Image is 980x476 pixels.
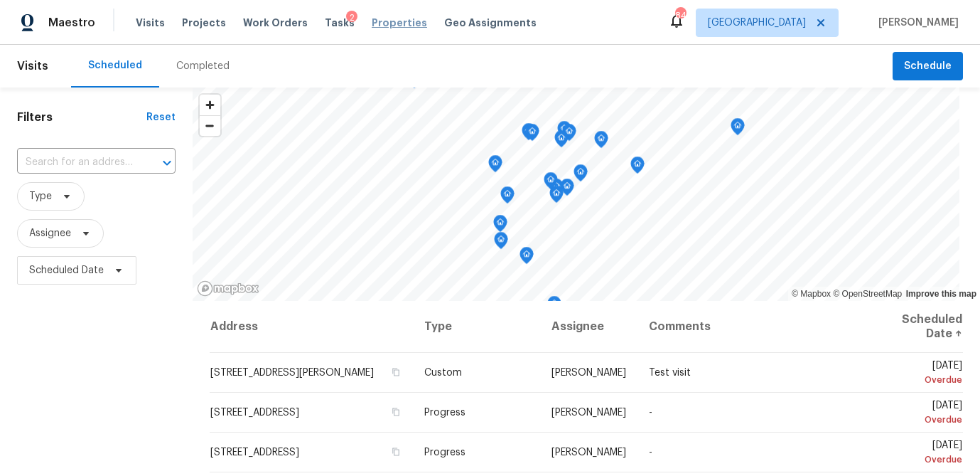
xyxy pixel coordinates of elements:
span: [STREET_ADDRESS] [210,408,299,418]
th: Address [210,301,414,353]
div: 2 [346,11,357,25]
span: Type [29,189,52,203]
div: Map marker [519,247,534,269]
span: Scheduled Date [29,263,104,277]
span: Progress [424,448,465,458]
span: [STREET_ADDRESS] [210,448,299,458]
span: [DATE] [875,401,962,427]
button: Copy Address [389,445,402,458]
span: [STREET_ADDRESS][PERSON_NAME] [210,368,374,378]
div: Map marker [560,179,574,201]
th: Scheduled Date ↑ [863,301,963,353]
span: Maestro [48,16,95,30]
span: Tasks [325,18,355,28]
button: Copy Address [389,366,402,379]
div: Map marker [494,232,508,254]
div: Map marker [522,123,536,145]
span: Work Orders [243,16,308,30]
button: Schedule [893,52,963,81]
span: Visits [17,51,48,82]
button: Copy Address [389,406,402,418]
span: Zoom out [200,116,220,136]
h1: Filters [17,110,146,125]
span: Test visit [649,368,691,378]
div: Map marker [574,164,588,186]
div: Map marker [493,215,507,237]
a: Mapbox [792,289,831,299]
th: Assignee [540,301,637,353]
span: [PERSON_NAME] [551,368,626,378]
span: Geo Assignments [444,16,537,30]
th: Comments [637,301,863,353]
div: Overdue [875,373,962,387]
div: Map marker [557,121,571,143]
div: 84 [675,9,685,23]
div: Map marker [731,118,745,140]
button: Zoom in [200,95,220,115]
span: Assignee [29,226,71,240]
span: [DATE] [875,361,962,387]
div: Overdue [875,453,962,467]
span: [PERSON_NAME] [873,16,959,30]
a: OpenStreetMap [833,289,902,299]
span: [PERSON_NAME] [551,448,626,458]
th: Type [413,301,539,353]
button: Zoom out [200,115,220,136]
span: - [649,448,652,458]
div: Map marker [544,172,558,194]
div: Map marker [554,130,569,152]
span: Custom [424,368,462,378]
div: Map marker [549,186,564,208]
div: Completed [176,59,230,73]
div: Map marker [525,124,539,146]
span: Projects [182,16,226,30]
div: Map marker [594,131,608,153]
span: [DATE] [875,440,962,467]
div: Map marker [562,124,576,146]
span: Properties [372,16,427,30]
div: Scheduled [88,58,142,73]
div: Map marker [549,179,564,201]
span: Progress [424,408,465,418]
span: Visits [136,16,165,30]
span: - [649,408,652,418]
input: Search for an address... [17,152,136,174]
span: [PERSON_NAME] [551,408,626,418]
div: Map marker [500,186,515,208]
span: Schedule [904,58,952,75]
a: Improve this map [906,289,976,299]
a: Mapbox homepage [197,280,259,297]
div: Map marker [547,296,561,318]
canvas: Map [193,88,959,301]
div: Overdue [875,413,962,427]
div: Map marker [630,157,645,179]
div: Map marker [488,155,502,177]
div: Reset [146,110,176,125]
span: [GEOGRAPHIC_DATA] [708,16,806,30]
button: Open [157,153,177,173]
